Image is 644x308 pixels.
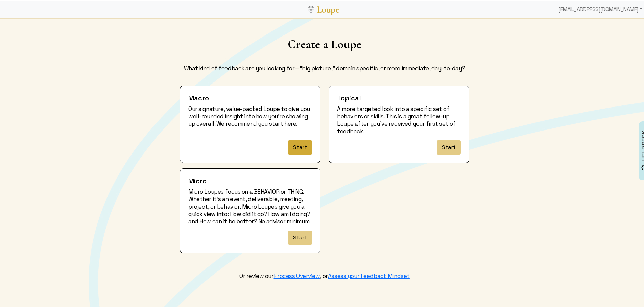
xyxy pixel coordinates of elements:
button: Start [288,229,312,243]
h4: Micro [188,175,312,184]
button: Start [437,139,461,153]
div: Or review our , or [101,271,548,278]
img: Loupe Logo [308,5,314,11]
h4: Topical [337,93,461,101]
p: A more targeted look into a specific set of behaviors or skills. This is a great follow-up Loupe ... [337,104,461,134]
a: Process Overview [274,271,320,278]
button: Start [288,139,312,153]
p: What kind of feedback are you looking for—"big picture," domain specific, or more immediate, day-... [105,63,544,71]
p: Our signature, value-packed Loupe to give you well-rounded insight into how you’re showing up ove... [188,104,312,134]
p: Micro Loupes focus on a BEHAVIOR or THING. Whether it’s an event, deliverable, meeting, project, ... [188,187,312,224]
h4: Macro [188,93,312,101]
a: Assess your Feedback Mindset [328,271,410,278]
h1: Create a Loupe [105,36,544,50]
a: Loupe [314,2,341,15]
